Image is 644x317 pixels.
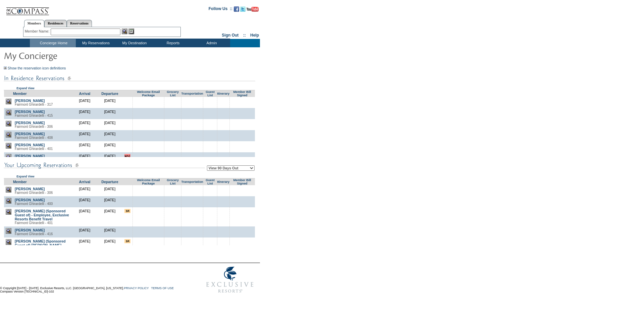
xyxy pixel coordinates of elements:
a: Member [13,92,27,96]
img: blank.gif [192,228,193,228]
input: Member Advisory Committee member [124,154,130,158]
img: blank.gif [210,132,210,132]
a: Arrival [79,180,91,184]
td: [DATE] [72,108,97,119]
input: There are special requests for this reservation! [124,209,130,213]
img: blank.gif [148,143,149,143]
span: Fairmont Ghirardelli - 401 [15,221,53,225]
img: blank.gif [210,110,210,110]
a: Grocery List [167,178,179,185]
img: view [6,110,11,115]
td: Admin [192,39,230,47]
img: blank.gif [173,187,173,187]
img: blank.gif [192,143,193,143]
img: view [6,154,11,160]
a: Welcome Email Package [137,90,160,97]
img: blank.gif [210,198,210,198]
a: Follow us on Twitter [240,8,246,12]
td: My Reservations [76,39,114,47]
img: view [6,239,11,245]
span: :: [243,33,246,38]
a: [PERSON_NAME] [15,132,45,136]
a: Member Bill Signed [233,90,251,97]
img: blank.gif [192,198,193,198]
img: view [6,132,11,138]
img: blank.gif [242,99,243,99]
a: [PERSON_NAME] [15,154,45,158]
a: Guest List [206,178,214,185]
img: blank.gif [192,239,193,240]
td: [DATE] [97,108,122,119]
img: view [6,198,11,204]
img: blank.gif [210,239,210,240]
img: Show the reservation icon definitions [4,66,7,69]
a: Expand View [16,175,34,178]
span: Fairmont Ghirardelli - 415 [15,114,53,117]
a: [PERSON_NAME] (Sponsored Guest of) - Employee, Exclusive Resorts Benefit Travel [15,209,69,221]
td: [DATE] [97,237,122,257]
img: blank.gif [148,198,149,198]
a: Member Bill Signed [233,178,251,185]
img: blank.gif [148,132,149,132]
img: blank.gif [148,154,149,154]
td: [DATE] [97,196,122,207]
img: blank.gif [192,187,193,187]
img: Become our fan on Facebook [234,6,239,12]
td: [DATE] [97,130,122,141]
td: [DATE] [72,141,97,152]
td: [DATE] [72,97,97,108]
td: [DATE] [97,141,122,152]
img: blank.gif [210,154,210,154]
a: [PERSON_NAME] [15,143,45,147]
img: blank.gif [148,110,149,110]
img: blank.gif [173,143,173,143]
td: [DATE] [72,130,97,141]
a: [PERSON_NAME] [15,110,45,114]
img: blank.gif [210,187,210,187]
span: Fairmont Ghirardelli - 317 [15,103,53,106]
a: Help [250,33,259,38]
img: blank.gif [242,143,243,143]
img: blank.gif [242,187,243,187]
a: Become our fan on Facebook [234,8,239,12]
td: [DATE] [72,237,97,257]
img: blank.gif [192,110,193,110]
td: [DATE] [97,119,122,130]
a: Itinerary [217,92,229,95]
img: blank.gif [173,154,173,154]
div: Member Name: [25,29,51,34]
td: [DATE] [72,207,97,226]
img: blank.gif [210,228,210,228]
a: [PERSON_NAME] [15,198,45,202]
span: Fairmont Ghirardelli - 306 [15,191,53,195]
a: [PERSON_NAME] [15,99,45,103]
img: blank.gif [148,228,149,228]
a: Itinerary [217,180,229,183]
img: View [122,29,127,34]
td: [DATE] [97,185,122,196]
a: Arrival [79,92,91,96]
td: Reports [153,39,192,47]
img: blank.gif [242,110,243,110]
a: Residences [44,20,67,27]
a: Departure [101,180,118,184]
img: blank.gif [173,228,173,228]
a: TERMS OF USE [151,286,174,290]
img: blank.gif [242,132,243,132]
span: Fairmont Ghirardelli - 400 [15,202,53,206]
a: Reservations [67,20,92,27]
td: Follow Us :: [209,6,232,14]
a: Departure [101,92,118,96]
